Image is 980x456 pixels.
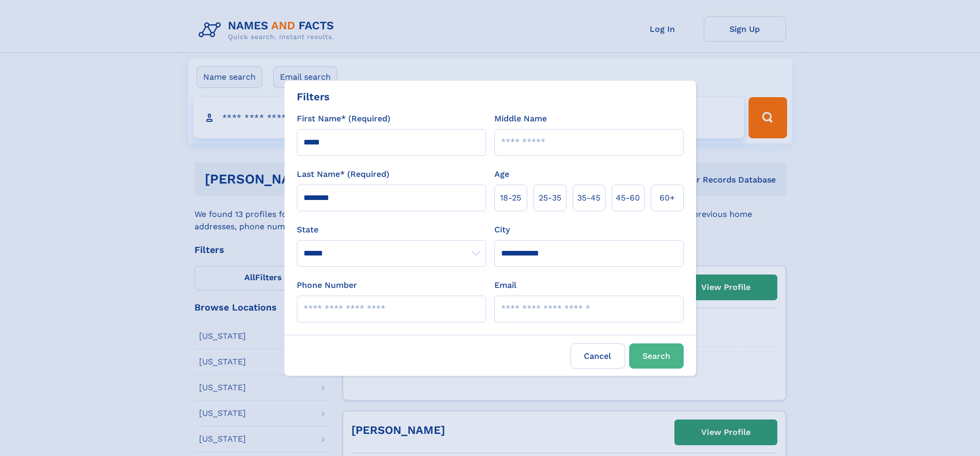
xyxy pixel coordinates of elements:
[297,224,486,236] label: State
[494,168,509,180] label: Age
[660,192,675,204] span: 60+
[494,113,547,125] label: Middle Name
[297,113,390,125] label: First Name* (Required)
[629,343,684,369] button: Search
[616,192,640,204] span: 45‑60
[494,279,516,291] label: Email
[297,168,389,180] label: Last Name* (Required)
[494,224,510,236] label: City
[297,279,357,291] label: Phone Number
[577,192,600,204] span: 35‑45
[297,89,330,104] div: Filters
[539,192,561,204] span: 25‑35
[571,343,625,369] label: Cancel
[500,192,521,204] span: 18‑25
